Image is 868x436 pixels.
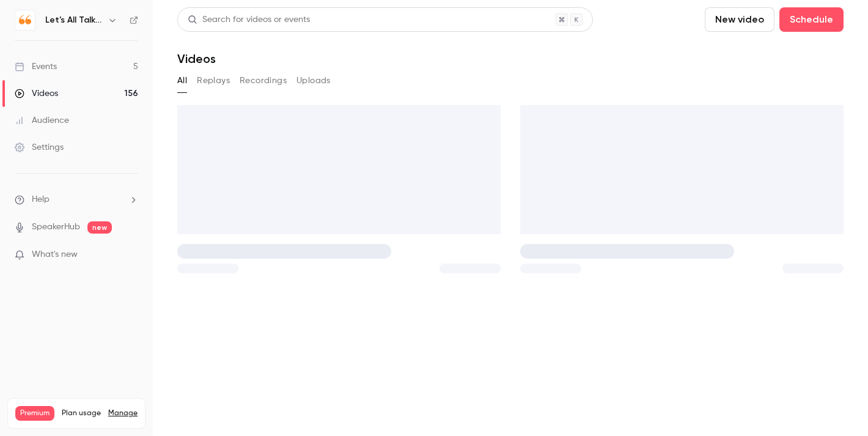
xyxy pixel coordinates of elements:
span: Plan usage [62,408,101,418]
section: Videos [177,7,844,429]
a: SpeakerHub [32,221,80,234]
button: All [177,71,187,91]
span: Help [32,193,50,206]
button: Schedule [779,7,844,32]
div: Videos [15,87,58,100]
span: What's new [32,248,78,261]
h6: Let's All Talk Mental Health [45,14,103,26]
button: New video [705,7,774,32]
div: Events [15,61,57,73]
h1: Videos [177,51,216,66]
button: Replays [197,71,230,91]
img: Let's All Talk Mental Health [15,10,35,30]
li: help-dropdown-opener [15,193,138,206]
span: Premium [15,406,54,421]
div: Settings [15,141,64,153]
div: Audience [15,114,69,127]
button: Recordings [240,71,287,91]
div: Search for videos or events [188,13,310,26]
span: new [87,221,112,234]
a: Manage [108,408,138,418]
button: Uploads [296,71,331,91]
